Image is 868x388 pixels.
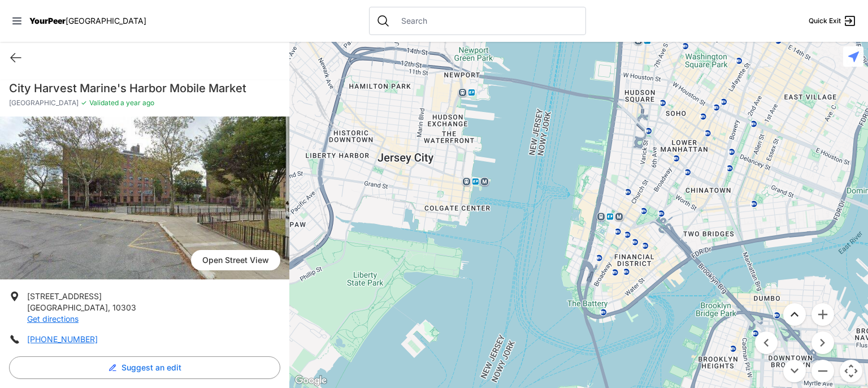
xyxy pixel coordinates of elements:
button: Przesuń w dół [783,360,806,382]
button: Przesuń w prawo [811,331,834,354]
span: Validated [89,98,119,107]
button: Powiększ [811,303,834,326]
a: Get directions [27,314,79,324]
span: Open Street View [191,250,280,270]
span: [GEOGRAPHIC_DATA] [66,16,146,25]
span: YourPeer [29,16,66,25]
span: 10303 [112,303,136,312]
button: Suggest an edit [9,356,280,379]
a: Quick Exit [809,14,857,28]
span: Quick Exit [809,16,841,25]
button: Przesuń w górę [783,303,806,326]
a: Pokaż ten obszar w Mapach Google (otwiera się w nowym oknie) [292,373,329,388]
a: YourPeer[GEOGRAPHIC_DATA] [29,18,146,24]
img: Google [292,373,329,388]
button: Pomniejsz [811,360,834,382]
span: Suggest an edit [121,362,181,373]
span: [GEOGRAPHIC_DATA] [9,98,79,107]
span: [GEOGRAPHIC_DATA] [27,303,108,312]
span: , [108,303,110,312]
span: a year ago [119,98,154,107]
button: Sterowanie kamerą na mapie [840,360,862,382]
span: ✓ [81,98,87,107]
button: Przesuń w lewo [755,331,778,354]
input: Search [394,15,579,27]
a: [PHONE_NUMBER] [27,334,98,344]
span: [STREET_ADDRESS] [27,291,102,301]
h1: City Harvest Marine's Harbor Mobile Market [9,80,280,96]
